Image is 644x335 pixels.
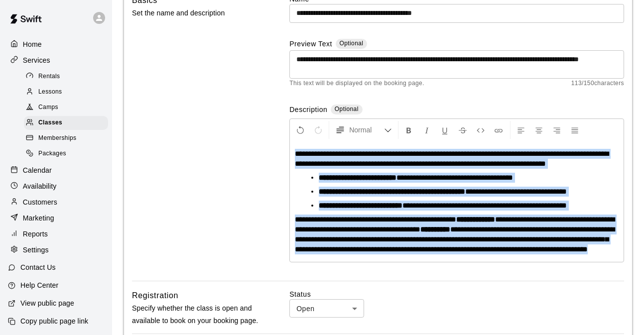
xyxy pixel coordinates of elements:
[8,163,104,178] a: Calendar
[436,121,453,139] button: Format Underline
[289,39,332,50] label: Preview Text
[23,165,52,175] p: Calendar
[20,298,74,308] p: View public page
[292,121,309,139] button: Undo
[23,213,54,223] p: Marketing
[24,101,108,114] div: Camps
[8,179,104,194] a: Availability
[8,53,104,68] a: Services
[418,121,435,139] button: Format Italics
[289,79,424,89] span: This text will be displayed on the booking page.
[20,280,58,290] p: Help Center
[24,70,108,84] div: Rentals
[38,87,62,97] span: Lessons
[513,121,529,139] button: Left Align
[548,121,565,139] button: Right Align
[23,229,48,239] p: Reports
[24,131,112,146] a: Memberships
[23,197,57,207] p: Customers
[472,121,489,139] button: Insert Code
[38,118,62,128] span: Classes
[24,69,112,84] a: Rentals
[23,55,50,65] p: Services
[24,131,108,145] div: Memberships
[24,100,112,115] a: Camps
[38,133,76,143] span: Memberships
[38,72,60,82] span: Rentals
[23,181,57,191] p: Availability
[340,40,364,47] span: Optional
[8,195,104,210] a: Customers
[38,149,66,159] span: Packages
[566,121,583,139] button: Justify Align
[289,299,364,318] div: Open
[454,121,471,139] button: Format Strikethrough
[571,79,624,89] span: 113 / 150 characters
[20,316,88,326] p: Copy public page link
[530,121,547,139] button: Center Align
[289,105,327,116] label: Description
[132,289,178,302] h6: Registration
[289,289,624,299] label: Status
[24,147,108,161] div: Packages
[8,37,104,52] a: Home
[400,121,417,139] button: Format Bold
[24,85,108,99] div: Lessons
[490,121,507,139] button: Insert Link
[24,116,108,130] div: Classes
[23,245,49,255] p: Settings
[24,115,112,131] a: Classes
[132,302,260,327] p: Specify whether the class is open and available to book on your booking page.
[8,242,104,257] a: Settings
[20,262,56,272] p: Contact Us
[132,7,260,19] p: Set the name and description
[23,39,42,49] p: Home
[331,121,396,139] button: Formatting Options
[349,125,384,135] span: Normal
[8,211,104,225] a: Marketing
[8,226,104,241] a: Reports
[24,84,112,100] a: Lessons
[24,146,112,162] a: Packages
[335,106,359,112] span: Optional
[38,103,58,112] span: Camps
[310,121,327,139] button: Redo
